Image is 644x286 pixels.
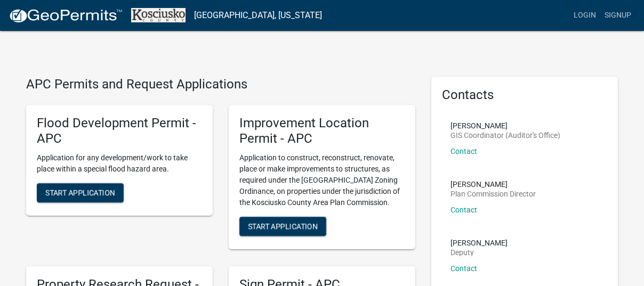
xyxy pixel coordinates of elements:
[194,6,322,24] a: [GEOGRAPHIC_DATA], [US_STATE]
[37,183,124,202] button: Start Application
[450,239,508,247] p: [PERSON_NAME]
[442,87,607,103] h5: Contacts
[248,222,318,231] span: Start Application
[450,132,560,139] p: GIS Coordinator (Auditor's Office)
[450,190,536,198] p: Plan Commission Director
[37,152,202,175] p: Application for any development/work to take place within a special flood hazard area.
[239,116,405,146] h5: Improvement Location Permit - APC
[131,8,186,22] img: Kosciusko County, Indiana
[239,152,405,208] p: Application to construct, reconstruct, renovate, place or make improvements to structures, as req...
[450,264,477,273] a: Contact
[450,147,477,156] a: Contact
[450,181,536,188] p: [PERSON_NAME]
[450,122,560,129] p: [PERSON_NAME]
[450,206,477,214] a: Contact
[45,189,115,197] span: Start Application
[450,249,508,256] p: Deputy
[37,116,202,146] h5: Flood Development Permit - APC
[569,5,600,26] a: Login
[239,217,326,236] button: Start Application
[26,77,415,92] h4: APC Permits and Request Applications
[600,5,635,26] a: Signup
